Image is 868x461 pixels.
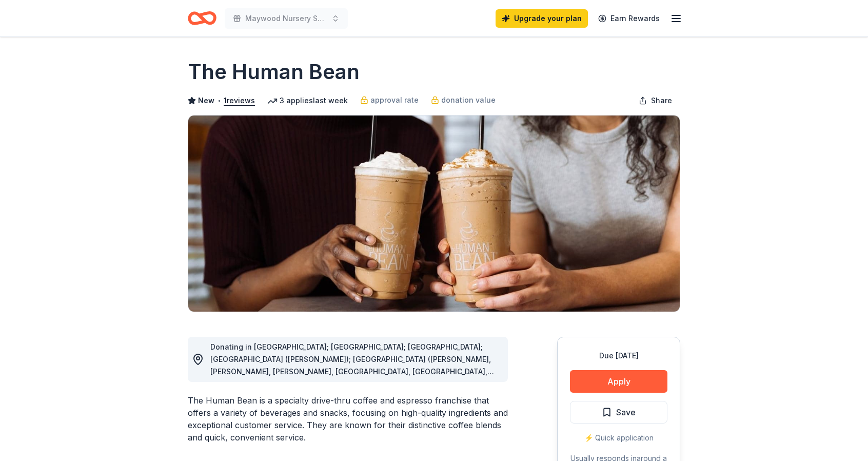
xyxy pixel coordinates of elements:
[570,432,667,444] div: ⚡️ Quick application
[198,94,214,107] span: New
[188,116,680,312] img: Image for The Human Bean
[360,94,419,106] a: approval rate
[224,94,255,107] button: 1reviews
[188,6,216,30] a: Home
[570,350,667,362] div: Due [DATE]
[496,9,588,28] a: Upgrade your plan
[188,57,360,86] h1: The Human Bean
[570,370,667,393] button: Apply
[218,97,221,105] span: •
[651,94,672,107] span: Share
[188,394,508,444] div: The Human Bean is a specialty drive-thru coffee and espresso franchise that offers a variety of b...
[630,90,680,111] button: Share
[370,94,419,106] span: approval rate
[570,401,667,424] button: Save
[616,406,636,419] span: Save
[267,94,348,107] div: 3 applies last week
[441,94,496,106] span: donation value
[245,12,327,25] span: Maywood Nursery School Tricky Tray
[225,8,348,29] button: Maywood Nursery School Tricky Tray
[592,9,666,28] a: Earn Rewards
[431,94,496,106] a: donation value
